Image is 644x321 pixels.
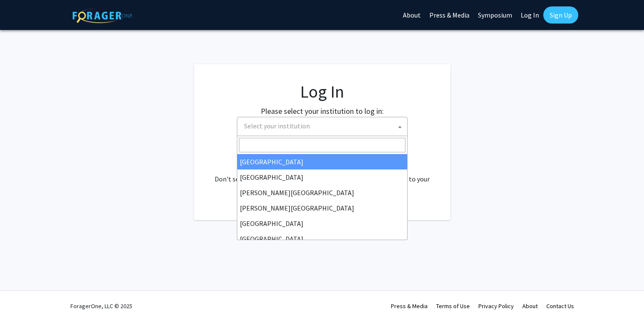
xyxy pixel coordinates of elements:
[543,6,578,24] a: Sign Up
[237,216,407,231] li: [GEOGRAPHIC_DATA]
[522,302,538,310] a: About
[261,105,384,117] label: Please select your institution to log in:
[73,8,132,23] img: ForagerOne Logo
[436,302,470,310] a: Terms of Use
[239,138,405,152] input: Search
[546,302,574,310] a: Contact Us
[237,117,408,136] span: Select your institution
[244,122,310,130] span: Select your institution
[237,154,407,169] li: [GEOGRAPHIC_DATA]
[237,231,407,247] li: [GEOGRAPHIC_DATA]
[237,169,407,185] li: [GEOGRAPHIC_DATA]
[211,153,433,194] div: No account? . Don't see your institution? about bringing ForagerOne to your institution.
[241,117,407,135] span: Select your institution
[237,200,407,216] li: [PERSON_NAME][GEOGRAPHIC_DATA]
[237,185,407,200] li: [PERSON_NAME][GEOGRAPHIC_DATA]
[70,291,132,321] div: ForagerOne, LLC © 2025
[391,302,428,310] a: Press & Media
[478,302,514,310] a: Privacy Policy
[211,81,433,102] h1: Log In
